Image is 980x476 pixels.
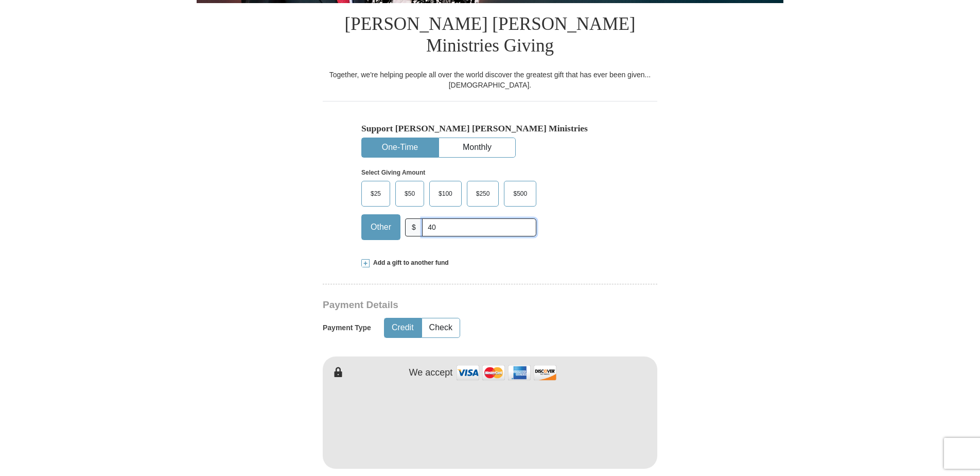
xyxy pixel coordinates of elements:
[323,299,585,311] h3: Payment Details
[323,70,657,90] div: Together, we're helping people all over the world discover the greatest gift that has ever been g...
[365,219,396,235] span: Other
[433,186,458,201] span: $100
[409,367,453,379] h4: We accept
[323,324,371,332] h5: Payment Type
[362,138,438,157] button: One-Time
[323,3,657,70] h1: [PERSON_NAME] [PERSON_NAME] Ministries Giving
[508,186,532,201] span: $500
[384,318,421,337] button: Credit
[405,218,423,236] span: $
[439,138,515,157] button: Monthly
[422,318,460,337] button: Check
[399,186,420,201] span: $50
[370,259,449,267] span: Add a gift to another fund
[361,123,619,134] h5: Support [PERSON_NAME] [PERSON_NAME] Ministries
[361,169,425,176] strong: Select Giving Amount
[455,362,558,384] img: credit cards accepted
[471,186,495,201] span: $250
[365,186,386,201] span: $25
[422,218,536,236] input: Other Amount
